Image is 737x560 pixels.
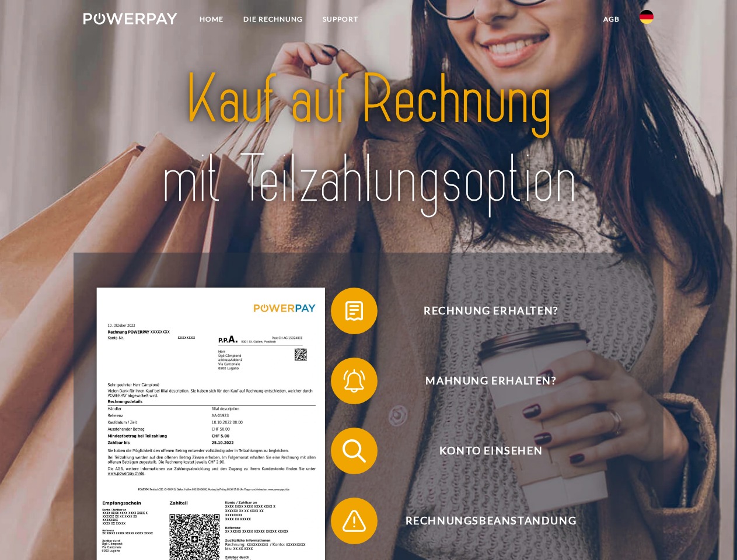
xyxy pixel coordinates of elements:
img: logo-powerpay-white.svg [83,13,177,24]
img: qb_bell.svg [340,366,369,395]
a: Home [190,9,233,30]
span: Rechnungsbeanstandung [348,498,634,544]
img: qb_warning.svg [340,506,369,535]
a: SUPPORT [313,9,368,30]
a: DIE RECHNUNG [233,9,313,30]
span: Rechnung erhalten? [348,288,634,334]
span: Konto einsehen [348,428,634,474]
img: title-powerpay_de.svg [111,56,626,223]
img: de [640,10,654,24]
a: agb [593,9,630,30]
img: qb_search.svg [340,436,369,466]
button: Mahnung erhalten? [331,358,634,404]
button: Rechnung erhalten? [331,288,634,334]
span: Mahnung erhalten? [348,358,634,404]
img: qb_bill.svg [340,296,369,325]
button: Konto einsehen [331,428,634,474]
button: Rechnungsbeanstandung [331,498,634,544]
